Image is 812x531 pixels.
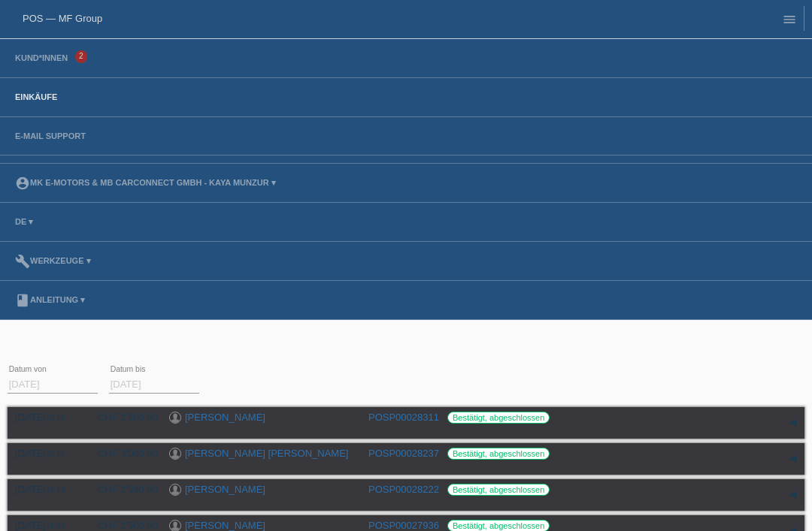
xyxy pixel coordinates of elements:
div: auf-/zuklappen [782,412,804,434]
div: auf-/zuklappen [782,448,804,470]
div: auf-/zuklappen [782,484,804,506]
a: [PERSON_NAME] [185,520,265,531]
div: [DATE] [15,448,75,459]
a: [PERSON_NAME] [185,412,265,423]
div: [DATE] [15,520,75,531]
span: 14:14 [46,486,65,494]
span: 18:10 [46,450,65,458]
a: [PERSON_NAME] [185,484,265,495]
a: buildWerkzeuge ▾ [8,256,98,265]
a: POSP00027936 [368,520,439,531]
div: CHF 3'000.00 [86,448,158,459]
a: POSP00028222 [368,484,439,495]
i: account_circle [15,176,30,191]
a: Kund*innen [8,53,75,62]
a: bookAnleitung ▾ [8,295,92,304]
label: Bestätigt, abgeschlossen [447,484,550,496]
i: menu [782,12,797,27]
a: POS — MF Group [23,13,102,24]
label: Bestätigt, abgeschlossen [447,412,550,424]
a: POSP00028311 [368,412,439,423]
div: [DATE] [15,484,75,495]
span: 13:18 [46,414,65,422]
a: [PERSON_NAME] [PERSON_NAME] [185,448,348,459]
a: Einkäufe [8,92,65,101]
a: DE ▾ [8,217,41,226]
a: E-Mail Support [8,131,93,140]
div: [DATE] [15,412,75,423]
label: Bestätigt, abgeschlossen [447,448,550,460]
span: 14:23 [46,522,65,530]
i: book [15,293,30,308]
div: CHF 2'800.00 [86,412,158,423]
a: POSP00028237 [368,448,439,459]
i: build [15,254,30,269]
div: CHF 2'500.00 [86,520,158,531]
div: CHF 2'990.00 [86,484,158,495]
a: menu [774,14,804,23]
span: 2 [75,50,87,63]
a: account_circleMK E-MOTORS & MB CarConnect GmbH - Kaya Munzur ▾ [8,178,283,187]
